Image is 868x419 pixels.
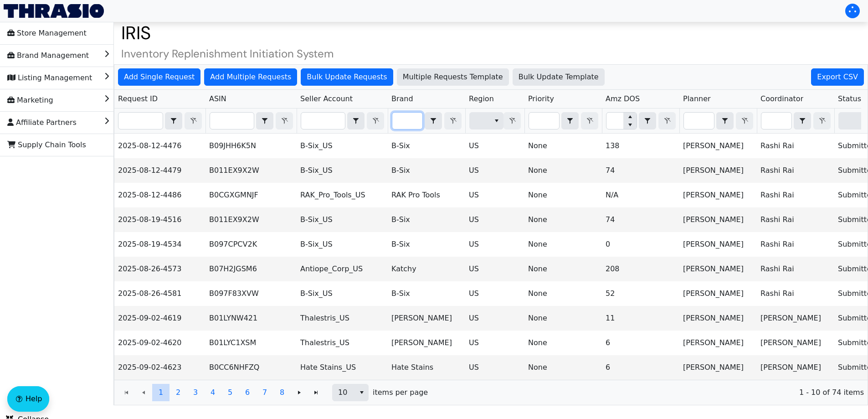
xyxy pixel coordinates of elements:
[392,113,422,129] input: Filter
[683,93,711,104] span: Planner
[256,384,273,401] button: Page 7
[388,355,465,380] td: Hate Stains
[465,257,524,281] td: US
[388,306,465,331] td: [PERSON_NAME]
[465,232,524,257] td: US
[205,331,297,355] td: B01LYC1XSM
[606,113,623,129] input: Filter
[280,387,284,398] span: 8
[205,306,297,331] td: B01LYNW421
[256,112,273,129] span: Choose Operator
[332,384,369,401] span: Page size
[465,331,524,355] td: US
[114,306,205,331] td: 2025-09-02-4619
[7,138,86,152] span: Supply Chain Tools
[524,257,602,281] td: None
[465,355,524,380] td: US
[7,386,49,412] button: Help floatingactionbutton
[205,134,297,158] td: B09JHH6K5N
[118,113,163,129] input: Filter
[602,281,679,306] td: 52
[114,281,205,306] td: 2025-08-26-4581
[114,257,205,281] td: 2025-08-26-4573
[403,72,503,83] span: Multiple Requests Template
[717,113,733,129] button: select
[297,109,388,134] th: Filter
[838,93,861,104] span: Status
[524,134,602,158] td: None
[301,68,393,86] button: Bulk Update Requests
[211,387,215,398] span: 4
[760,93,803,104] span: Coordinator
[26,393,42,404] span: Help
[300,93,353,104] span: Seller Account
[204,68,297,86] button: Add Multiple Requests
[165,113,182,129] button: select
[679,109,757,134] th: Filter
[528,93,554,104] span: Priority
[347,112,365,129] span: Choose Operator
[602,183,679,207] td: N/A
[639,112,656,129] span: Choose Operator
[388,183,465,207] td: RAK Pro Tools
[291,384,308,401] button: Go to the next page
[391,93,413,104] span: Brand
[524,306,602,331] td: None
[239,384,256,401] button: Page 6
[301,113,345,129] input: Filter
[114,232,205,257] td: 2025-08-19-4534
[679,207,757,232] td: [PERSON_NAME]
[297,134,388,158] td: B-Six_US
[602,134,679,158] td: 138
[465,183,524,207] td: US
[679,232,757,257] td: [PERSON_NAME]
[308,384,325,401] button: Go to the last page
[465,306,524,331] td: US
[602,158,679,183] td: 74
[757,281,834,306] td: Rashi Rai
[757,109,834,134] th: Filter
[193,387,198,398] span: 3
[425,112,442,129] span: Choose Operator
[465,281,524,306] td: US
[4,4,104,18] img: Thrasio Logo
[187,384,204,401] button: Page 3
[757,232,834,257] td: Rashi Rai
[716,112,734,129] span: Choose Operator
[245,387,250,398] span: 6
[679,281,757,306] td: [PERSON_NAME]
[114,22,868,44] h1: IRIS
[176,387,180,398] span: 2
[465,158,524,183] td: US
[761,113,791,129] input: Filter
[114,158,205,183] td: 2025-08-12-4479
[152,384,169,401] button: Page 1
[757,183,834,207] td: Rashi Rai
[114,109,205,134] th: Filter
[811,68,864,86] button: Export CSV
[524,207,602,232] td: None
[388,281,465,306] td: B-Six
[204,384,221,401] button: Page 4
[114,207,205,232] td: 2025-08-19-4516
[388,331,465,355] td: [PERSON_NAME]
[435,387,864,398] span: 1 - 10 of 74 items
[228,387,232,398] span: 5
[355,384,368,401] button: select
[297,281,388,306] td: B-Six_US
[114,47,868,61] h4: Inventory Replenishment Initiation System
[205,109,297,134] th: Filter
[124,72,195,83] span: Add Single Request
[519,72,599,83] span: Bulk Update Template
[205,183,297,207] td: B0CGXGMNJF
[159,387,163,398] span: 1
[388,109,465,134] th: Filter
[338,387,349,398] span: 10
[679,134,757,158] td: [PERSON_NAME]
[205,355,297,380] td: B0CC6NHFZQ
[794,112,811,129] span: Choose Operator
[524,281,602,306] td: None
[679,183,757,207] td: [PERSON_NAME]
[388,134,465,158] td: B-Six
